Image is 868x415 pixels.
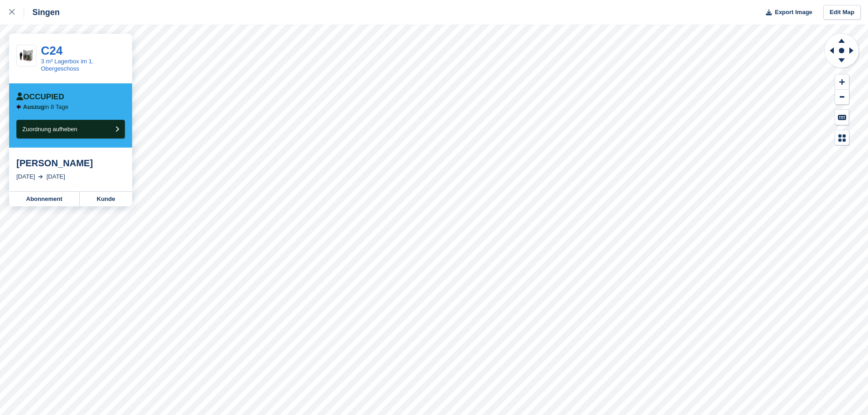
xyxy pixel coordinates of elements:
[22,126,77,133] span: Zuordnung aufheben
[41,58,94,72] a: 3 m² Lagerbox im 1. Obergeschoss
[41,44,63,57] a: C24
[16,172,35,181] div: [DATE]
[46,172,65,181] div: [DATE]
[760,5,812,20] button: Export Image
[823,5,861,20] a: Edit Map
[38,175,43,179] img: arrow-right-light-icn-cde0832a797a2874e46488d9cf13f60e5c3a73dbe684e267c42b8395dfbc2abf.svg
[24,7,60,18] div: Singen
[16,104,21,109] img: arrow-left-icn-90495f2de72eb5bd0bd1c3c35deca35cc13f817d75bef06ecd7c0b315636ce7e.svg
[17,48,36,62] img: 30-sqft-unit.jpg
[835,90,849,105] button: Zoom Out
[16,158,125,169] div: [PERSON_NAME]
[775,8,812,17] span: Export Image
[23,103,45,110] span: Auszug
[23,103,68,111] p: in 8 Tage
[9,192,80,206] a: Abonnement
[835,110,849,125] button: Keyboard Shortcuts
[16,92,64,102] div: Occupied
[80,192,132,206] a: Kunde
[16,120,125,138] button: Zuordnung aufheben
[835,75,849,90] button: Zoom In
[835,130,849,145] button: Map Legend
